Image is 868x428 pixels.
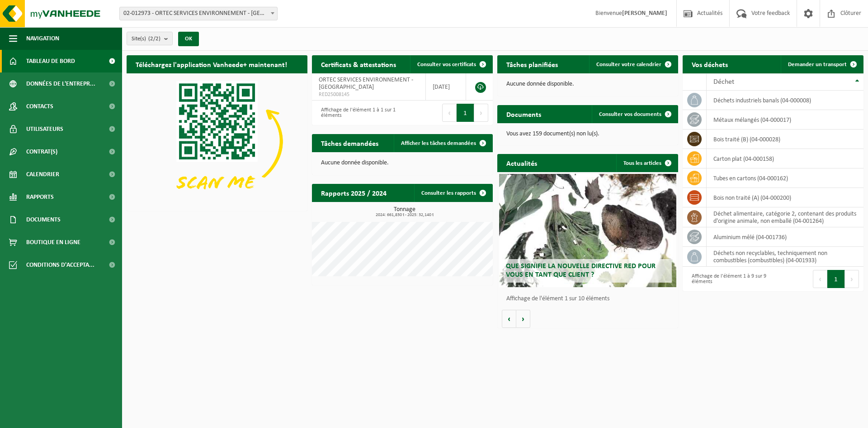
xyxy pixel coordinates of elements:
[26,27,59,50] span: Navigation
[321,160,484,166] p: Aucune donnée disponible.
[26,140,57,163] span: Contrat(s)
[589,55,677,73] a: Consulter votre calendrier
[319,91,419,98] span: RED25008145
[683,55,737,73] h2: Vos déchets
[426,73,466,101] td: [DATE]
[316,103,398,123] div: Affichage de l'élément 1 à 1 sur 1 éléments
[316,213,493,217] span: 2024: 661,830 t - 2025: 32,140 t
[26,163,59,186] span: Calendrier
[127,55,296,73] h2: Téléchargez l'application Vanheede+ maintenant!
[707,247,863,267] td: déchets non recyclables, techniquement non combustibles (combustibles) (04-001933)
[497,55,567,73] h2: Tâches planifiées
[401,140,476,146] span: Afficher les tâches demandées
[5,408,151,428] iframe: chat widget
[414,184,492,202] a: Consulter les rapports
[178,32,199,46] button: OK
[687,269,769,289] div: Affichage de l'élément 1 à 9 sur 9 éléments
[26,231,80,254] span: Boutique en ligne
[127,32,173,45] button: Site(s)(2/2)
[497,154,546,172] h2: Actualités
[26,50,75,72] span: Tableau de bord
[26,95,53,118] span: Contacts
[132,32,160,46] span: Site(s)
[410,55,492,73] a: Consulter vos certificats
[474,104,488,122] button: Next
[502,310,516,328] button: Vorige
[26,254,94,276] span: Conditions d'accepta...
[312,184,396,202] h2: Rapports 2025 / 2024
[127,73,307,209] img: Download de VHEPlus App
[499,174,676,287] a: Que signifie la nouvelle directive RED pour vous en tant que client ?
[506,131,669,137] p: Vous avez 159 document(s) non lu(s).
[707,91,863,110] td: déchets industriels banals (04-000008)
[26,72,95,95] span: Données de l'entrepr...
[781,55,863,73] a: Demander un transport
[148,36,160,42] count: (2/2)
[119,7,278,20] span: 02-012973 - ORTEC SERVICES ENVIRONNEMENT - AMIENS
[516,310,530,328] button: Volgende
[788,62,847,67] span: Demander un transport
[707,168,863,188] td: tubes en cartons (04-000162)
[845,270,859,288] button: Next
[506,81,669,87] p: Aucune donnée disponible.
[713,78,734,86] span: Déchet
[26,118,63,140] span: Utilisateurs
[417,62,476,67] span: Consulter vos certificats
[26,208,61,231] span: Documents
[616,154,677,172] a: Tous les articles
[707,207,863,227] td: déchet alimentaire, catégorie 2, contenant des produits d'origine animale, non emballé (04-001264)
[316,207,493,217] h3: Tonnage
[622,10,667,17] strong: [PERSON_NAME]
[813,270,827,288] button: Previous
[312,134,387,152] h2: Tâches demandées
[707,188,863,207] td: bois non traité (A) (04-000200)
[707,149,863,168] td: carton plat (04-000158)
[120,7,277,20] span: 02-012973 - ORTEC SERVICES ENVIRONNEMENT - AMIENS
[707,110,863,130] td: métaux mélangés (04-000017)
[394,134,492,152] a: Afficher les tâches demandées
[506,296,674,302] p: Affichage de l'élément 1 sur 10 éléments
[26,186,54,208] span: Rapports
[442,104,457,122] button: Previous
[319,77,413,91] span: ORTEC SERVICES ENVIRONNEMENT - [GEOGRAPHIC_DATA]
[497,105,550,123] h2: Documents
[599,111,661,117] span: Consulter vos documents
[592,105,677,123] a: Consulter vos documents
[827,270,845,288] button: 1
[457,104,474,122] button: 1
[707,130,863,149] td: bois traité (B) (04-000028)
[596,62,661,67] span: Consulter votre calendrier
[506,263,656,279] span: Que signifie la nouvelle directive RED pour vous en tant que client ?
[312,55,405,73] h2: Certificats & attestations
[707,227,863,247] td: aluminium mêlé (04-001736)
